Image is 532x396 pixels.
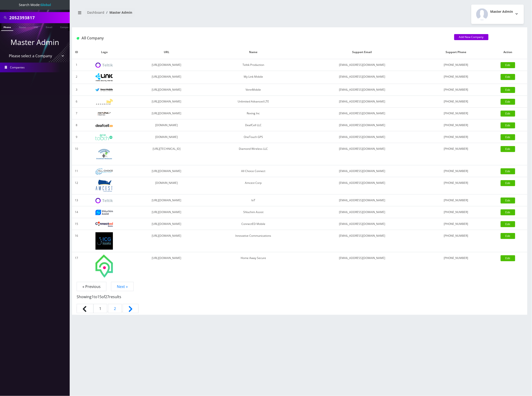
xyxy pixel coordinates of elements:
td: [EMAIL_ADDRESS][DOMAIN_NAME] [301,108,424,119]
a: Email [43,23,55,30]
a: SIM [31,23,40,30]
td: [PHONE_NUMBER] [424,206,489,218]
td: [PHONE_NUMBER] [424,71,489,84]
a: Edit [501,74,515,80]
td: [URL][TECHNICAL_ID] [127,143,206,165]
a: Edit [501,255,515,261]
a: Edit [501,198,515,204]
li: Master Admin [104,10,132,15]
td: Amcest Corp [206,177,301,195]
td: 8 [72,119,81,131]
td: [URL][DOMAIN_NAME] [127,96,206,108]
th: Name [206,45,301,59]
img: DeafCell LLC [95,124,113,127]
span: 1 [93,304,107,313]
td: [PHONE_NUMBER] [424,252,489,280]
img: Unlimited Advanced LTE [95,99,113,105]
td: [EMAIL_ADDRESS][DOMAIN_NAME] [301,195,424,206]
td: [PHONE_NUMBER] [424,96,489,108]
img: Teltik Production [95,63,113,68]
a: Edit [501,99,515,105]
th: Action [489,45,527,59]
td: [PHONE_NUMBER] [424,143,489,165]
td: 6 [72,96,81,108]
td: [PHONE_NUMBER] [424,59,489,71]
input: Search All Companies [9,13,69,22]
td: [URL][DOMAIN_NAME] [127,230,206,252]
td: 1 [72,59,81,71]
a: Edit [501,221,515,227]
th: Support Email [301,45,424,59]
td: [EMAIL_ADDRESS][DOMAIN_NAME] [301,131,424,143]
td: [PHONE_NUMBER] [424,108,489,119]
button: Master Admin [471,5,524,24]
img: Innovative Communications [95,232,113,250]
a: Edit [501,146,515,152]
td: VennMobile [206,84,301,96]
th: Support Phone [424,45,489,59]
td: My Link Mobile [206,71,301,84]
td: Home Away Secure [206,252,301,280]
img: ConnectED Mobile [95,222,113,227]
h1: All Company [77,36,447,40]
td: All Choice Connect [206,165,301,177]
td: 12 [72,177,81,195]
img: Shluchim Assist [95,210,113,215]
nav: breadcrumb [76,8,296,21]
td: 3 [72,84,81,96]
a: Edit [501,111,515,117]
td: DeafCell LLC [206,119,301,131]
td: [EMAIL_ADDRESS][DOMAIN_NAME] [301,206,424,218]
td: [EMAIL_ADDRESS][DOMAIN_NAME] [301,143,424,165]
a: Edit [501,209,515,215]
td: [URL][DOMAIN_NAME] [127,108,206,119]
td: Rexing Inc [206,108,301,119]
td: [PHONE_NUMBER] [424,119,489,131]
img: OneTouch GPS [95,134,113,140]
p: Showing to of results [77,289,523,300]
td: 11 [72,165,81,177]
nav: Page navigation example [72,284,527,315]
span: 27 [105,294,109,299]
td: 14 [72,206,81,218]
td: [EMAIL_ADDRESS][DOMAIN_NAME] [301,230,424,252]
td: [EMAIL_ADDRESS][DOMAIN_NAME] [301,84,424,96]
a: Edit [501,233,515,239]
td: [URL][DOMAIN_NAME] [127,206,206,218]
td: Innovative Communications [206,230,301,252]
td: [URL][DOMAIN_NAME] [127,59,206,71]
td: [EMAIL_ADDRESS][DOMAIN_NAME] [301,218,424,230]
td: [EMAIL_ADDRESS][DOMAIN_NAME] [301,96,424,108]
td: [DOMAIN_NAME] [127,119,206,131]
td: IoT [206,195,301,206]
td: [URL][DOMAIN_NAME] [127,71,206,84]
a: Edit [501,87,515,93]
td: [EMAIL_ADDRESS][DOMAIN_NAME] [301,177,424,195]
a: Edit [501,180,515,186]
a: Next » [111,282,134,291]
td: [PHONE_NUMBER] [424,131,489,143]
span: 1 [92,294,94,299]
a: Edit [501,168,515,174]
td: Teltik Production [206,59,301,71]
span: « Previous [77,282,106,291]
th: URL [127,45,206,59]
img: All Company [77,37,79,40]
span: Companies [10,65,25,69]
a: Name [16,23,28,30]
td: 9 [72,131,81,143]
th: ID [72,45,81,59]
strong: Global [40,3,51,7]
h2: Master Admin [490,10,513,14]
img: IoT [95,198,113,203]
td: 13 [72,195,81,206]
td: 17 [72,252,81,280]
td: [URL][DOMAIN_NAME] [127,195,206,206]
td: 10 [72,143,81,165]
td: [PHONE_NUMBER] [424,230,489,252]
a: Phone [1,23,13,31]
a: Add New Company [454,34,489,40]
th: Logo [81,45,127,59]
a: Go to page 2 [108,304,122,313]
td: [EMAIL_ADDRESS][DOMAIN_NAME] [301,119,424,131]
